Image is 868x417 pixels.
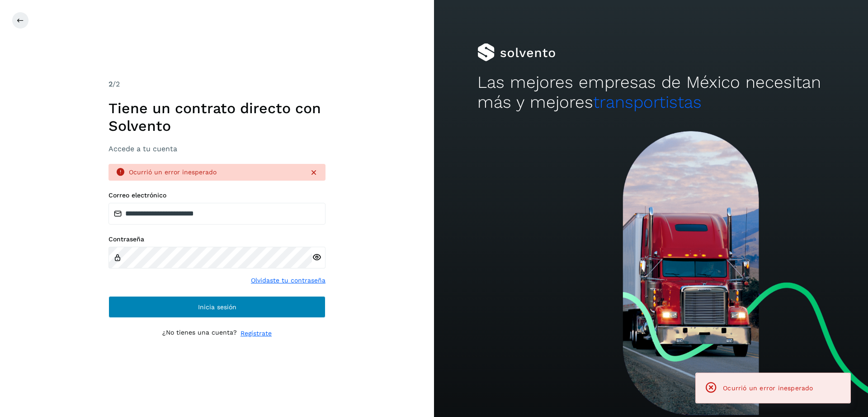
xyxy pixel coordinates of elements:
div: /2 [108,79,325,90]
span: 2 [108,80,113,88]
h1: Tiene un contrato directo con Solvento [108,100,325,134]
p: ¿No tienes una cuenta? [162,329,237,338]
span: transportistas [593,92,702,112]
div: Ocurrió un error inesperado [129,168,302,177]
label: Correo electrónico [108,192,325,199]
h2: Las mejores empresas de México necesitan más y mejores [477,72,825,113]
a: Olvidaste tu contraseña [251,276,325,285]
button: Inicia sesión [108,296,325,318]
a: Regístrate [241,329,272,338]
span: Ocurrió un error inesperado [723,384,813,392]
h3: Accede a tu cuenta [108,144,325,153]
label: Contraseña [108,235,325,243]
span: Inicia sesión [198,304,236,310]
